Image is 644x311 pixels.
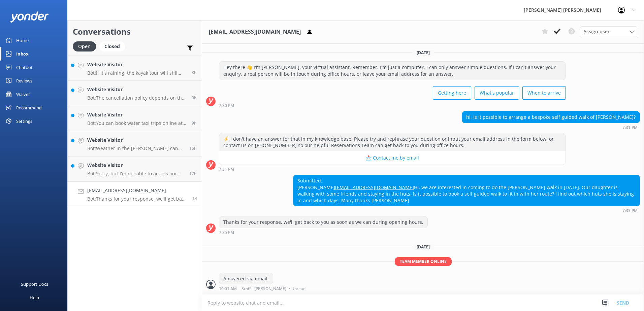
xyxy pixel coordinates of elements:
[580,26,637,37] div: Assign User
[189,145,197,151] span: Sep 20 2025 07:24pm (UTC +12:00) Pacific/Auckland
[30,291,39,304] div: Help
[475,86,519,100] button: What's popular
[413,244,434,250] span: [DATE]
[192,120,197,126] span: Sep 21 2025 12:55am (UTC +12:00) Pacific/Auckland
[219,62,566,79] div: Hey there 👋 I'm [PERSON_NAME], your virtual assistant. Remember, I'm just a computer. I can only ...
[622,209,638,213] strong: 7:35 PM
[16,74,32,88] div: Reviews
[16,47,29,61] div: Inbox
[16,61,33,74] div: Chatbot
[16,88,30,101] div: Waiver
[68,81,202,106] a: Website VisitorBot:The cancellation policy depends on the type of trip you are on. If your travel...
[68,182,202,207] a: [EMAIL_ADDRESS][DOMAIN_NAME]Bot:Thanks for your response, we'll get back to you as soon as we can...
[462,125,640,130] div: Sep 19 2025 07:31pm (UTC +12:00) Pacific/Auckland
[219,151,566,165] button: 📩 Contact me by email
[68,131,202,157] a: Website VisitorBot:Weather in the [PERSON_NAME] can be changeable and different in parts of the P...
[87,86,187,93] h4: Website Visitor
[622,126,638,130] strong: 7:31 PM
[10,11,49,23] img: yonder-white-logo.png
[413,50,434,56] span: [DATE]
[335,184,414,191] a: [EMAIL_ADDRESS][DOMAIN_NAME]
[16,101,42,114] div: Recommend
[219,286,307,291] div: Sep 21 2025 10:01am (UTC +12:00) Pacific/Auckland
[192,95,197,101] span: Sep 21 2025 01:31am (UTC +12:00) Pacific/Auckland
[219,133,566,151] div: ⚡ I don't have an answer for that in my knowledge base. Please try and rephrase your question or ...
[87,120,187,126] p: Bot: You can book water taxi trips online at [URL][DOMAIN_NAME]. However, there is no information...
[433,86,471,100] button: Getting here
[73,42,99,50] a: Open
[68,56,202,81] a: Website VisitorBot:If it's raining, the kayak tour will still proceed as rain doesn't stop the fu...
[87,70,187,76] p: Bot: If it's raining, the kayak tour will still proceed as rain doesn't stop the fun. However, st...
[87,145,184,151] p: Bot: Weather in the [PERSON_NAME] can be changeable and different in parts of the Park. For an up...
[219,273,273,284] div: Answered via email.
[99,41,125,51] div: Closed
[293,175,640,206] div: Submitted: [PERSON_NAME] Hi, we are interested in coming to do the [PERSON_NAME] walk in [DATE]. ...
[289,287,305,291] span: • Unread
[219,167,566,171] div: Sep 19 2025 07:31pm (UTC +12:00) Pacific/Auckland
[16,114,32,128] div: Settings
[241,287,286,291] span: Staff - [PERSON_NAME]
[16,34,29,47] div: Home
[87,196,187,202] p: Bot: Thanks for your response, we'll get back to you as soon as we can during opening hours.
[192,70,197,75] span: Sep 21 2025 07:31am (UTC +12:00) Pacific/Auckland
[522,86,566,100] button: When to arrive
[87,111,187,118] h4: Website Visitor
[395,257,452,266] span: Team member online
[87,187,187,194] h4: [EMAIL_ADDRESS][DOMAIN_NAME]
[219,216,427,228] div: Thanks for your response, we'll get back to you as soon as we can during opening hours.
[209,28,301,36] h3: [EMAIL_ADDRESS][DOMAIN_NAME]
[219,287,237,291] strong: 10:01 AM
[219,104,234,108] strong: 7:30 PM
[219,167,234,171] strong: 7:31 PM
[219,231,234,235] strong: 7:35 PM
[87,95,187,101] p: Bot: The cancellation policy depends on the type of trip you are on. If your travel plans have be...
[583,28,610,35] span: Assign user
[219,103,566,108] div: Sep 19 2025 07:30pm (UTC +12:00) Pacific/Auckland
[189,171,197,176] span: Sep 20 2025 05:30pm (UTC +12:00) Pacific/Auckland
[462,111,640,123] div: hi, is it possible to arrange a bespoke self guided walk of [PERSON_NAME]?
[21,277,48,291] div: Support Docs
[99,42,128,50] a: Closed
[87,61,187,68] h4: Website Visitor
[192,196,197,202] span: Sep 19 2025 07:35pm (UTC +12:00) Pacific/Auckland
[73,41,96,51] div: Open
[68,106,202,131] a: Website VisitorBot:You can book water taxi trips online at [URL][DOMAIN_NAME]. However, there is ...
[73,25,197,38] h2: Conversations
[87,136,184,144] h4: Website Visitor
[219,230,428,235] div: Sep 19 2025 07:35pm (UTC +12:00) Pacific/Auckland
[87,171,184,177] p: Bot: Sorry, but I'm not able to access our real-time availability. You can check availability by ...
[68,157,202,182] a: Website VisitorBot:Sorry, but I'm not able to access our real-time availability. You can check av...
[293,208,640,213] div: Sep 19 2025 07:35pm (UTC +12:00) Pacific/Auckland
[87,162,184,169] h4: Website Visitor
